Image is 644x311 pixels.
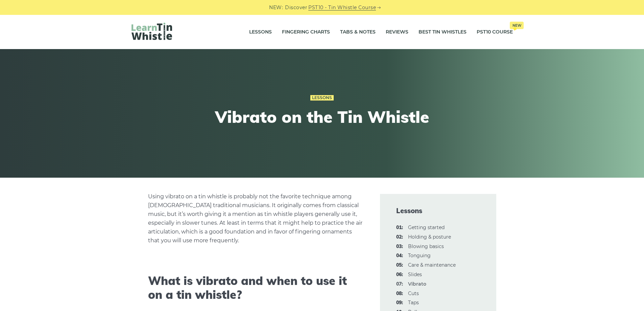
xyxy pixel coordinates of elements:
[282,24,330,41] a: Fingering Charts
[396,271,403,279] span: 06:
[477,24,513,41] a: PST10 CourseNew
[510,22,524,29] span: New
[408,243,444,249] a: 03:Blowing basics
[148,192,364,245] p: Using vibrato on a tin whistle is probably not the favorite technique among [DEMOGRAPHIC_DATA] tr...
[408,252,431,259] a: 04:Tonguing
[396,290,403,298] span: 08:
[408,234,451,240] a: 02:Holding & posture
[396,206,480,216] span: Lessons
[408,281,426,287] strong: Vibrato
[340,24,376,41] a: Tabs & Notes
[396,224,403,232] span: 01:
[408,299,419,306] a: 09:Taps
[408,224,445,230] a: 01:Getting started
[408,290,419,296] a: 08:Cuts
[132,23,172,40] img: LearnTinWhistle.com
[249,24,272,41] a: Lessons
[198,107,447,127] h1: Vibrato on the Tin Whistle
[396,252,403,260] span: 04:
[396,261,403,269] span: 05:
[408,262,456,268] a: 05:Care & maintenance
[148,274,364,302] h2: What is vibrato and when to use it on a tin whistle?
[396,243,403,251] span: 03:
[408,271,422,277] a: 06:Slides
[396,280,403,288] span: 07:
[396,233,403,241] span: 02:
[419,24,467,41] a: Best Tin Whistles
[386,24,408,41] a: Reviews
[310,95,334,101] a: Lessons
[396,299,403,307] span: 09:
